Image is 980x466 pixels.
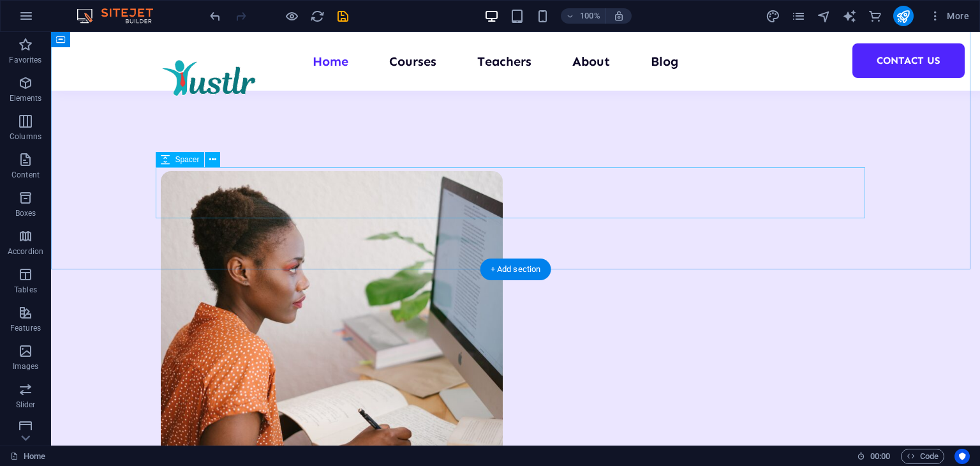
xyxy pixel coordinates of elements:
i: Reload page [310,9,325,24]
button: reload [309,8,325,24]
button: navigator [817,8,832,24]
p: Columns [10,132,41,142]
i: Design (Ctrl+Alt+Y) [766,9,780,24]
button: undo [207,8,223,24]
i: Undo: Delete elements (Ctrl+Z) [208,9,223,24]
div: + Add section [480,259,551,280]
i: Commerce [868,9,882,24]
button: More [924,6,974,26]
span: : [879,451,881,461]
span: Code [907,449,939,464]
i: On resize automatically adjust zoom level to fit chosen device. [613,10,625,22]
a: Click to cancel selection. Double-click to open Pages [10,449,45,464]
p: Slider [16,400,36,410]
button: pages [791,8,806,24]
button: Code [901,449,944,464]
span: 00 00 [870,449,890,464]
button: Usercentrics [954,449,970,464]
button: text_generator [842,8,857,24]
p: Content [11,170,40,180]
i: Navigator [817,9,831,24]
i: Save (Ctrl+S) [336,9,350,24]
p: Features [10,323,41,333]
button: publish [893,6,914,26]
p: Images [13,361,39,372]
p: Boxes [15,208,36,218]
button: design [766,8,781,24]
p: Tables [14,285,37,295]
button: save [335,8,350,24]
span: More [929,10,969,22]
h6: Session time [857,449,891,464]
i: AI Writer [842,9,857,24]
i: Publish [896,9,910,24]
p: Elements [10,93,42,103]
i: Pages (Ctrl+Alt+S) [791,9,806,24]
button: Click here to leave preview mode and continue editing [284,8,299,24]
p: Accordion [8,246,43,257]
h6: 100% [580,8,600,24]
p: Favorites [9,55,41,65]
span: Spacer [175,156,199,163]
img: Editor Logo [73,8,169,24]
button: commerce [868,8,883,24]
button: 100% [561,8,606,24]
